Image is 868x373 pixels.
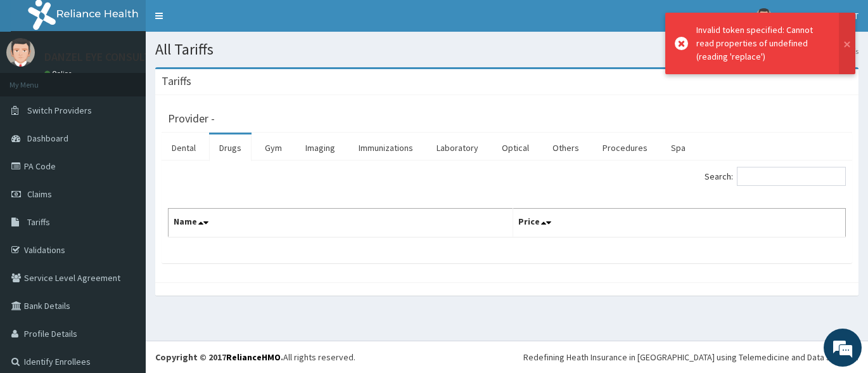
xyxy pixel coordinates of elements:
a: Spa [661,134,696,161]
footer: All rights reserved. [146,341,868,373]
a: Immunizations [348,134,423,161]
a: Optical [492,134,539,161]
img: User Image [6,38,35,67]
a: Laboratory [426,134,488,161]
input: Search: [737,167,846,186]
a: Drugs [209,134,252,161]
a: Online [44,69,75,78]
strong: Copyright © 2017 . [155,351,283,363]
h3: Provider - [168,113,215,124]
p: DANZEL EYE CONSULT [44,51,151,63]
span: DANZEL EYE CONSULT [779,10,858,22]
span: Tariffs [27,216,50,228]
label: Search: [705,167,846,186]
a: Dental [162,134,206,161]
img: User Image [756,8,772,24]
span: Dashboard [27,133,68,144]
h1: All Tariffs [155,41,858,58]
h3: Tariffs [162,75,191,87]
th: Price [513,209,846,238]
a: Gym [255,134,292,161]
a: Imaging [295,134,345,161]
a: RelianceHMO [226,351,281,363]
span: Switch Providers [27,105,92,116]
th: Name [169,209,513,238]
span: Claims [27,188,52,200]
div: Invalid token specified: Cannot read properties of undefined (reading 'replace') [696,23,827,63]
div: Redefining Heath Insurance in [GEOGRAPHIC_DATA] using Telemedicine and Data Science! [523,351,858,363]
a: Procedures [592,134,658,161]
a: Others [542,134,589,161]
